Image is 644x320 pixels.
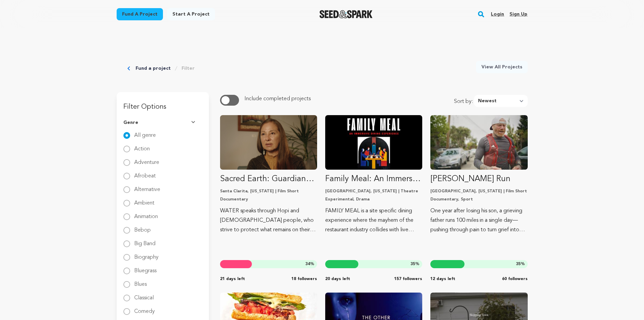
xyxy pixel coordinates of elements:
label: Adventure [134,154,159,165]
label: Ambient [134,195,154,206]
p: Family Meal: An Immersive Dining Experience [325,174,422,185]
span: 60 followers [502,276,528,282]
p: One year after losing his son, a grieving father runs 100 miles in a single day—pushing through p... [430,206,527,235]
a: Fund Ryan’s Run [430,115,527,235]
a: Seed&Spark Homepage [319,10,373,18]
a: Fund a project [136,65,171,72]
span: 18 followers [291,276,317,282]
img: Seed&Spark Arrow Down Icon [191,121,197,124]
a: Sign up [509,9,527,20]
label: Big Band [134,236,156,247]
span: Include completed projects [244,96,311,102]
label: Bebop [134,222,151,233]
span: 21 days left [220,276,245,282]
span: % [410,261,420,267]
a: Login [491,9,504,20]
label: Alternative [134,182,160,192]
span: 35 [410,262,415,266]
p: Documentary [220,197,317,202]
label: Afrobeat [134,168,156,179]
label: Classical [134,290,154,301]
p: [PERSON_NAME] Run [430,174,527,185]
label: All genre [134,127,156,138]
label: Blues [134,276,147,287]
span: 35 [516,262,521,266]
a: Fund Family Meal: An Immersive Dining Experience [325,115,422,235]
label: Bluegrass [134,263,157,274]
img: Seed&Spark Logo Dark Mode [319,10,373,18]
span: 34 [305,262,310,266]
label: Animation [134,209,158,219]
p: [GEOGRAPHIC_DATA], [US_STATE] | Film Short [430,189,527,194]
a: Fund Sacred Earth: Guardians of Water [220,115,317,235]
p: WATER speaks through Hopi and [DEMOGRAPHIC_DATA] people, who strive to protect what remains on th... [220,206,317,235]
p: [GEOGRAPHIC_DATA], [US_STATE] | Theatre [325,189,422,194]
span: % [516,261,525,267]
span: 12 days left [430,276,455,282]
span: % [305,261,314,267]
div: Breadcrumb [127,61,195,76]
span: 157 followers [394,276,422,282]
button: Genre [123,114,202,131]
p: Santa Clarita, [US_STATE] | Film Short [220,189,317,194]
a: Fund a project [117,8,163,20]
p: FAMILY MEAL is a site specific dining experience where the mayhem of the restaurant industry coll... [325,206,422,235]
p: Sacred Earth: Guardians of Water [220,174,317,185]
label: Comedy [134,303,155,314]
p: Documentary, Sport [430,197,527,202]
span: Sort by: [454,98,474,107]
a: View All Projects [476,61,528,73]
h3: Filter Options [117,92,209,114]
span: Genre [123,119,138,126]
label: Biography [134,249,159,260]
p: Experimental, Drama [325,197,422,202]
a: Filter [182,65,195,72]
label: Action [134,141,150,152]
span: 20 days left [325,276,350,282]
a: Start a project [167,8,215,20]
